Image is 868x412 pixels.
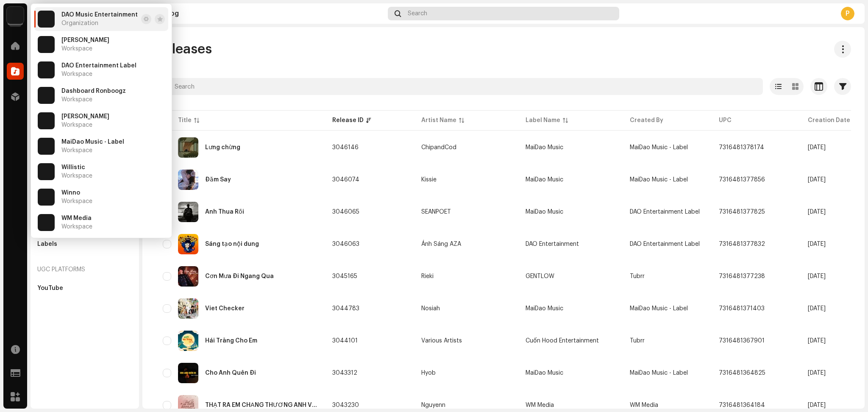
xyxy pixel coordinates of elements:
[61,11,138,18] span: DAO Music Entertainment
[205,370,256,376] div: Cho Anh Quên Đi
[421,338,512,344] span: Various Artists
[421,241,512,247] span: Ánh Sáng AZA
[630,402,658,408] span: WM Media
[526,116,560,125] div: Label Name
[332,402,359,408] span: 3043230
[332,273,357,279] span: 3045165
[526,177,563,183] span: MaiDao Music
[178,137,198,158] img: afd7358a-b19b-44d4-bdc0-9ea68d140b5f
[332,241,359,247] span: 3046063
[61,198,92,205] span: Workspace
[178,363,198,383] img: 9c879849-7e76-426f-976c-92fcbfe752f1
[421,370,512,376] span: Hyob
[205,273,274,279] div: Cơn Mưa Đi Ngang Qua
[332,116,364,125] div: Release ID
[630,370,688,376] span: MaiDao Music - Label
[719,145,764,150] span: 7316481378174
[178,266,198,287] img: f6017a7f-e3f7-4197-9567-d51192a91a48
[332,338,358,344] span: 3044101
[808,177,826,183] span: Oct 7, 2025
[421,209,512,215] span: SEANPOET
[61,71,92,78] span: Workspace
[332,177,359,183] span: 3046074
[421,370,436,376] div: Hyob
[841,7,854,20] div: P
[421,177,437,183] div: Kissie
[630,145,688,150] span: MaiDao Music - Label
[526,209,563,215] span: MaiDao Music
[38,138,55,155] img: 76e35660-c1c7-4f61-ac9e-76e2af66a330
[37,285,63,292] div: YouTube
[526,273,554,279] span: GENTLOW
[719,370,765,376] span: 7316481364825
[719,273,765,279] span: 7316481377238
[38,87,55,104] img: 76e35660-c1c7-4f61-ac9e-76e2af66a330
[61,173,92,179] span: Workspace
[630,177,688,183] span: MaiDao Music - Label
[205,145,240,150] div: Lưng chừng
[630,338,645,344] span: Tubrr
[205,177,231,183] div: Đắm Say
[61,215,92,222] span: WM Media
[719,402,765,408] span: 7316481364184
[421,145,512,150] span: ChipandCod
[61,96,92,103] span: Workspace
[61,20,98,27] span: Organization
[38,112,55,129] img: 76e35660-c1c7-4f61-ac9e-76e2af66a330
[38,11,55,28] img: 76e35660-c1c7-4f61-ac9e-76e2af66a330
[421,177,512,183] span: Kissie
[630,209,700,215] span: DAO Entertainment Label
[332,306,359,312] span: 3044783
[178,202,198,222] img: 166dcd5d-ffb4-43a0-8f57-9b649d07c371
[178,331,198,351] img: 77918453-a0ec-49d6-a1dd-3d468525ca05
[34,259,136,280] re-a-nav-header: UGC Platforms
[526,306,563,312] span: MaiDao Music
[178,234,198,254] img: 5ee2325c-0870-4e39-8a58-575db72613f9
[421,306,512,312] span: Nosiah
[719,306,765,312] span: 7316481371403
[526,402,554,408] span: WM Media
[808,370,826,376] span: Oct 3, 2025
[61,147,92,154] span: Workspace
[178,116,192,125] div: Title
[421,338,462,344] div: Various Artists
[719,209,765,215] span: 7316481377825
[332,145,359,150] span: 3046146
[421,145,456,150] div: ChipandCod
[61,164,85,171] span: Willistic
[205,209,244,215] div: Anh Thua Rồi
[205,338,257,344] div: Hái Trăng Cho Em
[408,10,427,17] span: Search
[61,37,109,44] span: Bảo Anh
[205,306,245,312] div: Viet Checker
[178,170,198,190] img: c7415c47-8365-49b8-9862-48c8d1637cdc
[808,116,850,125] div: Creation Date
[719,338,765,344] span: 7316481367901
[332,209,359,215] span: 3046065
[38,214,55,231] img: 76e35660-c1c7-4f61-ac9e-76e2af66a330
[61,113,109,120] span: DON RAEMO
[156,78,763,95] input: Search
[526,145,563,150] span: MaiDao Music
[808,273,826,279] span: Oct 6, 2025
[526,241,579,247] span: DAO Entertainment
[421,241,461,247] div: Ánh Sáng AZA
[205,402,319,408] div: THẬT RA EM CHẲNG THƯƠNG ANH VẬY ĐÂU (ZANG REMIX)
[421,209,451,215] div: SEANPOET
[156,41,212,58] span: Releases
[808,402,826,408] span: Oct 3, 2025
[630,241,700,247] span: DAO Entertainment Label
[61,45,92,52] span: Workspace
[630,273,645,279] span: Tubrr
[808,145,826,150] span: Oct 7, 2025
[421,402,445,408] div: Nguyenn
[421,273,434,279] div: Rieki
[526,370,563,376] span: MaiDao Music
[332,370,357,376] span: 3043312
[7,7,24,24] img: 76e35660-c1c7-4f61-ac9e-76e2af66a330
[205,241,259,247] div: Sáng tạo nội dung
[38,36,55,53] img: 76e35660-c1c7-4f61-ac9e-76e2af66a330
[421,306,440,312] div: Nosiah
[526,338,599,344] span: Cuốn Hood Entertainment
